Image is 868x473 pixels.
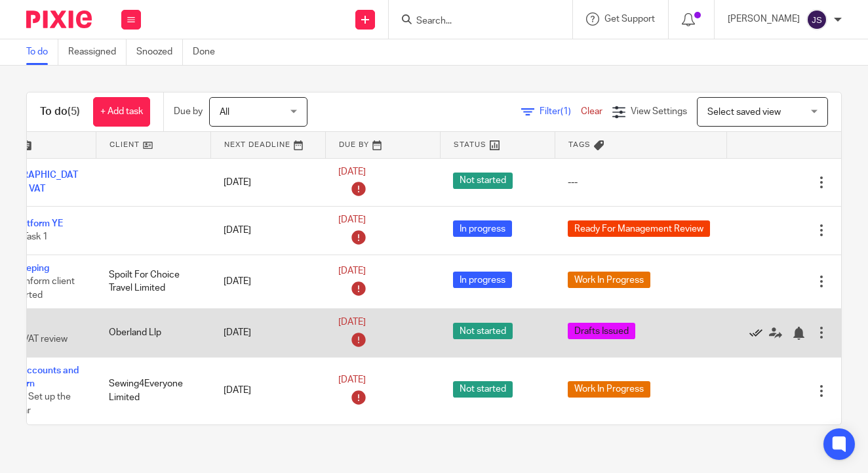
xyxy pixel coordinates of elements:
span: Tags [568,141,591,148]
span: Work In Progress [568,272,650,288]
span: Get Support [604,14,655,24]
p: [PERSON_NAME] [728,12,800,26]
td: [DATE] [210,309,325,358]
span: Not started [453,381,513,398]
a: To do [26,39,58,65]
span: Ready For Management Review [568,220,710,237]
span: [DATE] [338,376,366,385]
img: svg%3E [806,9,827,30]
span: In progress [453,220,512,237]
span: (5) [68,106,80,117]
a: Mark as done [749,326,769,339]
span: Work In Progress [568,381,650,398]
td: [DATE] [210,207,325,255]
span: Filter [540,107,581,116]
td: [DATE] [210,255,325,308]
span: [DATE] [338,167,366,176]
span: (1) [561,107,571,116]
a: Snoozed [136,39,183,65]
span: [DATE] [338,266,366,276]
a: Reassigned [68,39,127,65]
h1: To do [40,105,80,119]
span: [DATE] [338,318,366,327]
span: Not started [453,323,513,339]
span: Select saved view [707,108,781,117]
span: [DATE] [338,215,366,224]
td: Oberland Llp [96,309,210,358]
div: --- [568,176,713,189]
td: [DATE] [210,357,325,424]
span: Drafts Issued [568,323,635,339]
td: Spoilt For Choice Travel Limited [96,255,210,308]
a: + Add task [93,97,150,127]
span: Not started [453,173,513,189]
p: Due by [174,105,203,118]
img: Pixie [26,10,92,28]
td: Sewing4Everyone Limited [96,357,210,424]
a: Clear [581,107,602,116]
span: View Settings [631,107,687,116]
td: [DATE] [210,158,325,207]
input: Search [415,16,533,28]
span: All [220,108,229,117]
span: In progress [453,272,512,288]
a: Done [193,39,225,65]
